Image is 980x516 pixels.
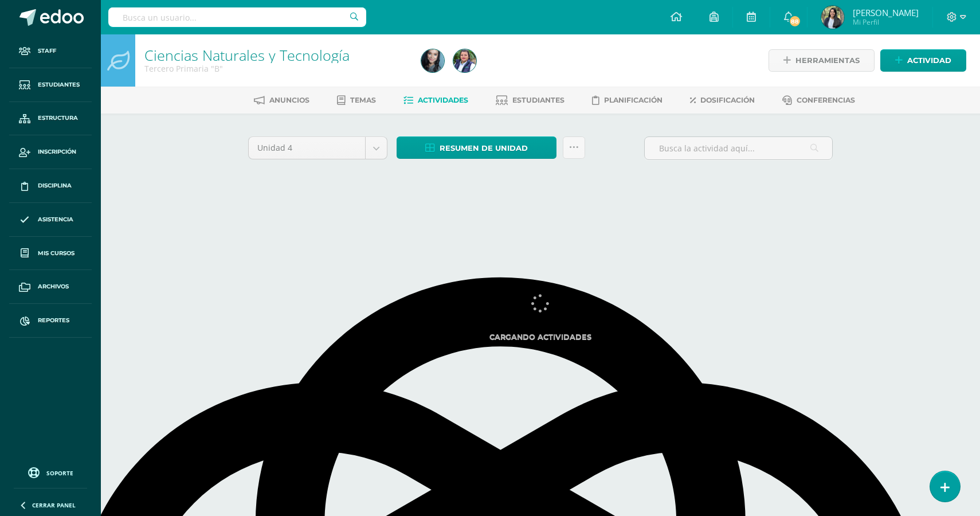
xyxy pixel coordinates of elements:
h1: Ciencias Naturales y Tecnología [144,47,407,63]
span: Asistencia [38,215,73,224]
a: Disciplina [9,169,92,203]
a: Estructura [9,102,92,136]
a: Actividad [880,49,966,72]
a: Herramientas [769,49,875,72]
a: Resumen de unidad [397,136,556,159]
a: Estudiantes [496,91,565,110]
span: Herramientas [795,50,860,71]
span: Resumen de unidad [440,138,528,159]
a: Asistencia [9,203,92,237]
span: Anuncios [269,96,309,104]
span: Disciplina [38,181,72,190]
a: Unidad 4 [249,137,387,159]
span: Mi Perfil [853,17,919,27]
a: Conferencias [782,91,855,110]
span: Inscripción [38,147,76,157]
span: Actividades [418,96,468,104]
span: Estructura [38,114,78,123]
span: Actividad [907,50,951,71]
span: Reportes [38,316,69,325]
div: Tercero Primaria 'B' [144,63,407,74]
img: 0f9ae4190a77d23fc10c16bdc229957c.png [453,49,476,72]
span: Planificación [604,96,663,104]
input: Busca un usuario... [108,7,366,27]
a: Archivos [9,270,92,304]
a: Planificación [592,91,663,110]
span: Estudiantes [38,80,80,89]
a: Ciencias Naturales y Tecnología [144,45,350,65]
a: Actividades [403,91,468,110]
span: Staff [38,46,56,56]
a: Anuncios [254,91,309,110]
span: Soporte [46,469,73,477]
span: Conferencias [797,96,855,104]
span: [PERSON_NAME] [853,7,919,18]
img: 247ceca204fa65a9317ba2c0f2905932.png [821,6,844,29]
span: Estudiantes [512,96,565,104]
a: Inscripción [9,135,92,169]
span: Mis cursos [38,249,75,258]
a: Temas [337,91,376,110]
span: Cerrar panel [32,501,76,509]
span: 88 [789,15,801,28]
input: Busca la actividad aquí... [645,137,832,159]
span: Temas [350,96,376,104]
span: Dosificación [700,96,755,104]
a: Reportes [9,304,92,338]
a: Staff [9,34,92,68]
a: Estudiantes [9,68,92,102]
span: Unidad 4 [257,137,356,159]
span: Archivos [38,282,69,291]
label: Cargando actividades [248,333,833,341]
img: 775886bf149f59632f5d85e739ecf2a2.png [421,49,444,72]
a: Soporte [14,464,87,480]
a: Mis cursos [9,237,92,271]
a: Dosificación [690,91,755,110]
